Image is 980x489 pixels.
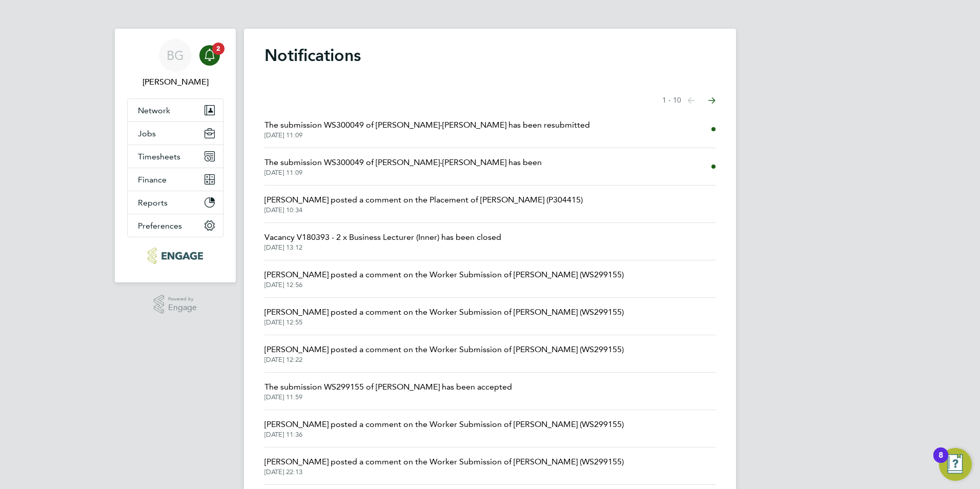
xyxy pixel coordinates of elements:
[264,231,501,252] a: Vacancy V180393 - 2 x Business Lecturer (Inner) has been closed[DATE] 13:12
[128,214,223,237] button: Preferences
[138,175,167,185] span: Finance
[168,303,197,312] span: Engage
[938,455,943,468] div: 8
[264,281,624,289] span: [DATE] 12:56
[264,194,583,214] a: [PERSON_NAME] posted a comment on the Placement of [PERSON_NAME] (P304415)[DATE] 10:34
[199,39,220,72] a: 2
[138,198,168,208] span: Reports
[128,191,223,214] button: Reports
[168,295,197,303] span: Powered by
[128,122,223,145] button: Jobs
[127,76,223,88] span: Becky Green
[138,129,156,138] span: Jobs
[127,248,223,264] a: Go to home page
[264,243,501,252] span: [DATE] 13:12
[264,306,624,318] span: [PERSON_NAME] posted a comment on the Worker Submission of [PERSON_NAME] (WS299155)
[264,269,624,281] span: [PERSON_NAME] posted a comment on the Worker Submission of [PERSON_NAME] (WS299155)
[264,231,501,243] span: Vacancy V180393 - 2 x Business Lecturer (Inner) has been closed
[154,295,197,314] a: Powered byEngage
[148,248,202,264] img: carbonrecruitment-logo-retina.png
[264,169,542,177] span: [DATE] 11:09
[264,356,624,364] span: [DATE] 12:22
[128,145,223,168] button: Timesheets
[264,418,624,431] span: [PERSON_NAME] posted a comment on the Worker Submission of [PERSON_NAME] (WS299155)
[127,39,223,88] a: BG[PERSON_NAME]
[264,119,590,139] a: The submission WS300049 of [PERSON_NAME]-[PERSON_NAME] has been resubmitted[DATE] 11:09
[264,119,590,131] span: The submission WS300049 of [PERSON_NAME]-[PERSON_NAME] has been resubmitted
[264,156,542,169] span: The submission WS300049 of [PERSON_NAME]-[PERSON_NAME] has been
[264,318,624,327] span: [DATE] 12:55
[128,99,223,121] button: Network
[264,381,512,393] span: The submission WS299155 of [PERSON_NAME] has been accepted
[939,448,972,481] button: Open Resource Center, 8 new notifications
[264,343,624,364] a: [PERSON_NAME] posted a comment on the Worker Submission of [PERSON_NAME] (WS299155)[DATE] 12:22
[662,90,716,111] nav: Select page of notifications list
[264,194,583,206] span: [PERSON_NAME] posted a comment on the Placement of [PERSON_NAME] (P304415)
[264,156,542,177] a: The submission WS300049 of [PERSON_NAME]-[PERSON_NAME] has been[DATE] 11:09
[212,43,224,55] span: 2
[662,95,681,106] span: 1 - 10
[138,106,170,115] span: Network
[264,456,624,468] span: [PERSON_NAME] posted a comment on the Worker Submission of [PERSON_NAME] (WS299155)
[264,206,583,214] span: [DATE] 10:34
[264,418,624,439] a: [PERSON_NAME] posted a comment on the Worker Submission of [PERSON_NAME] (WS299155)[DATE] 11:36
[264,131,590,139] span: [DATE] 11:09
[264,45,716,66] h1: Notifications
[128,168,223,191] button: Finance
[264,431,624,439] span: [DATE] 11:36
[138,152,180,161] span: Timesheets
[167,49,184,62] span: BG
[264,381,512,401] a: The submission WS299155 of [PERSON_NAME] has been accepted[DATE] 11:59
[264,468,624,476] span: [DATE] 22:13
[264,393,512,401] span: [DATE] 11:59
[264,343,624,356] span: [PERSON_NAME] posted a comment on the Worker Submission of [PERSON_NAME] (WS299155)
[264,456,624,476] a: [PERSON_NAME] posted a comment on the Worker Submission of [PERSON_NAME] (WS299155)[DATE] 22:13
[115,29,236,282] nav: Main navigation
[138,221,182,231] span: Preferences
[264,269,624,289] a: [PERSON_NAME] posted a comment on the Worker Submission of [PERSON_NAME] (WS299155)[DATE] 12:56
[264,306,624,327] a: [PERSON_NAME] posted a comment on the Worker Submission of [PERSON_NAME] (WS299155)[DATE] 12:55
